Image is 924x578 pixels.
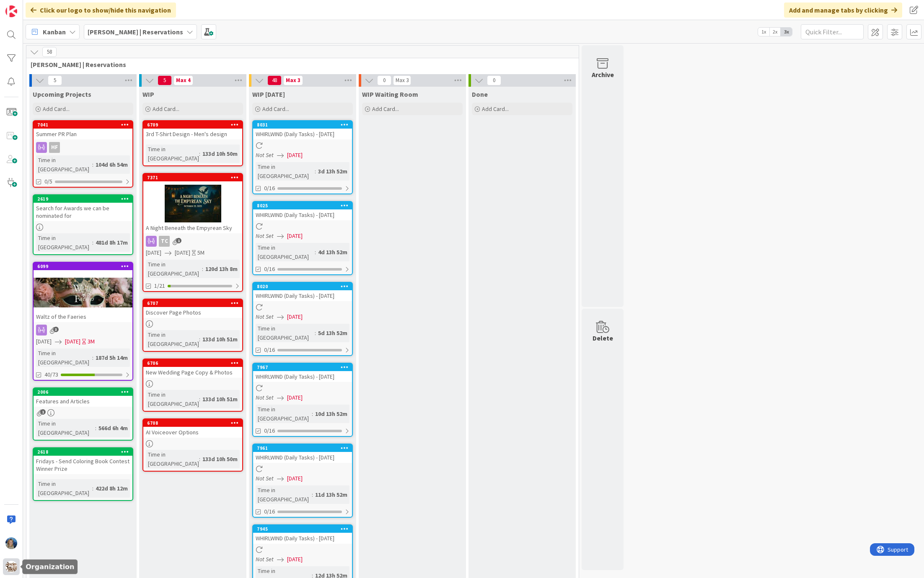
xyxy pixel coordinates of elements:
img: MA [5,537,17,549]
div: TC [143,236,242,247]
div: 2006Features and Articles [34,388,132,407]
div: 2618 [34,448,132,456]
span: [DATE] [287,232,303,240]
div: 187d 5h 14m [93,353,130,362]
a: 7967WHIRLWIND (Daily Tasks) - [DATE]Not Set[DATE]Time in [GEOGRAPHIC_DATA]:10d 13h 52m0/16 [252,363,353,437]
div: Time in [GEOGRAPHIC_DATA] [36,479,92,498]
div: 7967 [257,364,352,370]
div: Summer PR Plan [34,129,132,139]
span: [DATE] [287,474,303,483]
i: Not Set [256,555,274,563]
span: : [315,167,316,176]
input: Quick Filter... [801,24,864,39]
div: 7041Summer PR Plan [34,121,132,139]
div: 2619 [34,195,132,203]
div: Add and manage tabs by clicking [784,3,902,18]
div: 8020 [253,283,352,290]
div: Max 3 [396,78,409,83]
span: 0/5 [44,177,52,186]
span: : [95,423,96,433]
span: : [92,160,93,169]
div: 7041 [34,121,132,129]
div: 10d 13h 52m [313,409,349,418]
span: 1x [758,28,769,36]
div: 4d 13h 52m [316,248,349,257]
span: 1 [40,409,46,415]
div: Time in [GEOGRAPHIC_DATA] [36,348,92,367]
span: : [199,454,200,464]
div: Discover Page Photos [143,307,242,318]
div: 8020WHIRLWIND (Daily Tasks) - [DATE] [253,283,352,301]
span: 0/16 [264,426,275,435]
div: 6706 [143,359,242,367]
div: 8031WHIRLWIND (Daily Tasks) - [DATE] [253,121,352,139]
a: 67093rd T-Shirt Design - Men's designTime in [GEOGRAPHIC_DATA]:133d 10h 50m [142,120,243,166]
div: 2006 [37,389,132,395]
span: [DATE] [287,312,303,321]
span: 1 [176,238,181,243]
div: 7967 [253,364,352,371]
a: 6706New Wedding Page Copy & PhotosTime in [GEOGRAPHIC_DATA]:133d 10h 51m [142,359,243,412]
div: Time in [GEOGRAPHIC_DATA] [256,243,315,261]
span: WIP Today [252,90,285,98]
div: Time in [GEOGRAPHIC_DATA] [256,485,312,504]
div: New Wedding Page Copy & Photos [143,367,242,378]
div: Max 3 [286,78,300,83]
div: Features and Articles [34,396,132,407]
span: 1/21 [154,281,165,290]
div: A Night Beneath the Empyrean Sky [143,222,242,233]
span: Add Card... [153,105,179,113]
div: Waltz of the Faeries [34,311,132,322]
span: 0 [377,75,391,85]
span: 0/16 [264,346,275,354]
a: 7041Summer PR PlanHFTime in [GEOGRAPHIC_DATA]:104d 6h 54m0/5 [33,120,133,188]
div: 7371 [147,175,242,181]
div: 6709 [147,122,242,128]
div: 3rd T-Shirt Design - Men's design [143,129,242,139]
div: 6707 [143,299,242,307]
div: 8025 [257,203,352,209]
span: 5 [158,75,172,85]
span: Done [472,90,488,98]
div: 133d 10h 51m [200,395,240,404]
div: 2618 [37,449,132,455]
span: [DATE] [175,248,190,257]
span: 3x [781,28,792,36]
div: 566d 6h 4m [96,423,130,433]
div: 8025WHIRLWIND (Daily Tasks) - [DATE] [253,202,352,220]
div: 7041 [37,122,132,128]
h5: Organization [26,563,74,571]
div: 6707 [147,300,242,306]
div: 67093rd T-Shirt Design - Men's design [143,121,242,139]
img: avatar [5,561,17,573]
span: Kanban [43,27,66,37]
div: Archive [592,70,614,80]
span: : [315,248,316,257]
span: : [92,484,93,493]
span: Support [18,1,38,11]
span: : [312,490,313,499]
div: Fridays - Send Coloring Book Contest Winner Prize [34,456,132,474]
div: Time in [GEOGRAPHIC_DATA] [36,233,92,252]
div: 133d 10h 50m [200,149,240,158]
div: 6708 [147,420,242,426]
img: Visit kanbanzone.com [5,5,17,17]
div: Time in [GEOGRAPHIC_DATA] [256,324,315,342]
div: WHIRLWIND (Daily Tasks) - [DATE] [253,371,352,382]
div: 120d 13h 8m [203,264,240,274]
a: 2619Search for Awards we can be nominated forTime in [GEOGRAPHIC_DATA]:481d 8h 17m [33,194,133,255]
div: Time in [GEOGRAPHIC_DATA] [146,144,199,163]
div: 7945 [257,526,352,532]
span: 0/16 [264,507,275,516]
div: 2619Search for Awards we can be nominated for [34,195,132,221]
div: 6706 [147,360,242,366]
div: 481d 8h 17m [93,238,130,247]
span: : [315,328,316,338]
div: 7961 [257,445,352,451]
div: 6706New Wedding Page Copy & Photos [143,359,242,378]
div: Time in [GEOGRAPHIC_DATA] [36,155,92,174]
div: Delete [593,333,613,343]
i: Not Set [256,475,274,482]
span: [DATE] [287,393,303,402]
div: 8031 [257,122,352,128]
